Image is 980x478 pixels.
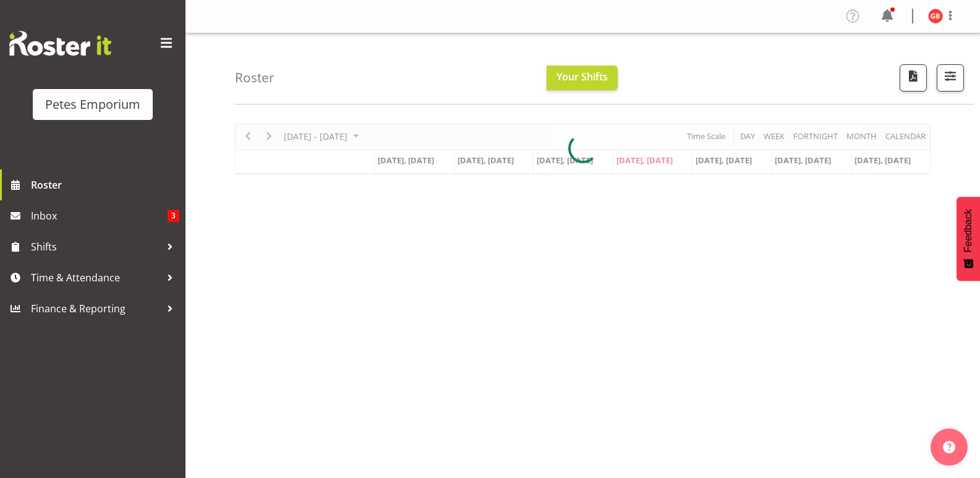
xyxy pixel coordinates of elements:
[957,197,980,281] button: Feedback - Show survey
[900,64,927,92] button: Download a PDF of the roster according to the set date range.
[928,9,943,23] img: gillian-byford11184.jpg
[31,176,179,194] span: Roster
[31,299,161,318] span: Finance & Reporting
[168,210,179,222] span: 3
[9,31,111,56] img: Rosterit website logo
[943,441,955,453] img: help-xxl-2.png
[31,237,161,256] span: Shifts
[45,95,140,114] div: Petes Emporium
[937,64,964,92] button: Filter Shifts
[31,207,168,225] span: Inbox
[556,70,608,83] span: Your Shifts
[547,66,618,90] button: Your Shifts
[31,268,161,287] span: Time & Attendance
[963,209,974,252] span: Feedback
[235,70,275,85] h4: Roster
